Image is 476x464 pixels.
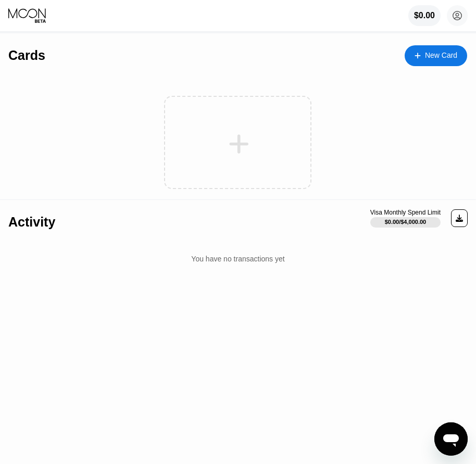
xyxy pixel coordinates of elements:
[405,45,467,66] div: New Card
[8,244,468,273] div: You have no transactions yet
[8,48,45,63] div: Cards
[385,219,427,225] div: $0.00 / $4,000.00
[425,51,457,60] div: New Card
[414,11,435,20] div: $0.00
[370,209,441,216] div: Visa Monthly Spend Limit
[434,422,468,456] iframe: Button to launch messaging window
[370,209,441,228] div: Visa Monthly Spend Limit$0.00/$4,000.00
[408,5,441,26] div: $0.00
[8,215,55,230] div: Activity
